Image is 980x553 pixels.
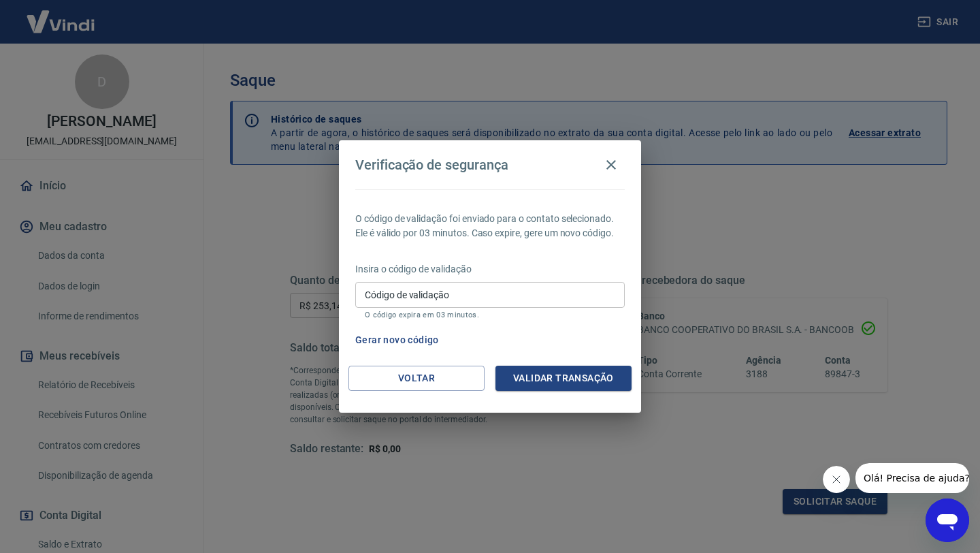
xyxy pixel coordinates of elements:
[365,311,615,319] p: O código expira em 03 minutos.
[926,499,969,542] iframe: Botão para abrir a janela de mensagens
[855,463,969,493] iframe: Mensagem da empresa
[355,212,625,240] p: O código de validação foi enviado para o contato selecionado. Ele é válido por 03 minutos. Caso e...
[355,157,508,173] h4: Verificação de segurança
[823,466,850,493] iframe: Fechar mensagem
[495,366,632,391] button: Validar transação
[8,10,114,20] span: Olá! Precisa de ajuda?
[348,366,485,391] button: Voltar
[350,328,444,353] button: Gerar novo código
[355,262,625,276] p: Insira o código de validação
